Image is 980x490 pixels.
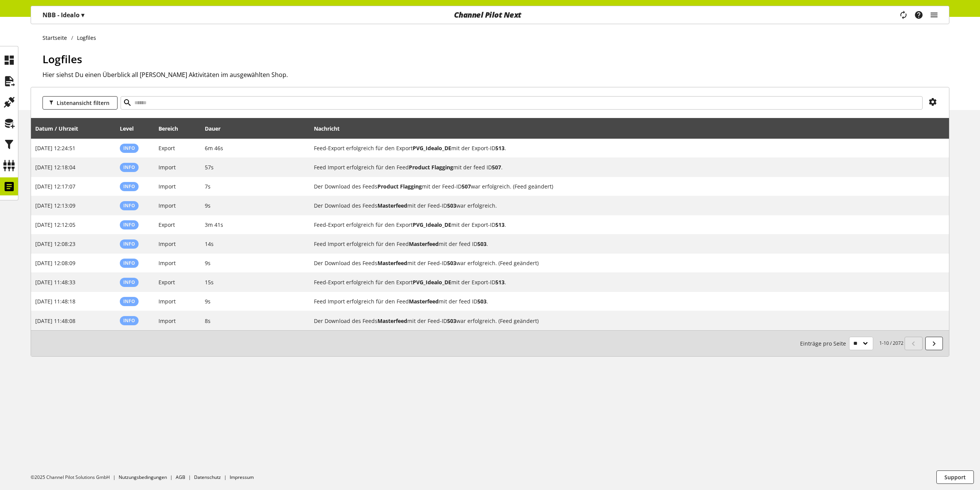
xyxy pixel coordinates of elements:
span: Info [123,317,135,324]
span: 3m 41s [205,221,223,228]
span: Export [158,144,175,152]
span: [DATE] 12:13:09 [35,202,75,209]
button: Listenansicht filtern [42,96,118,110]
h2: Der Download des Feeds Masterfeed mit der Feed-ID 503 war erfolgreich. (Feed geändert) [314,317,931,325]
span: [DATE] 12:08:23 [35,240,75,247]
b: 503 [447,259,456,267]
span: Import [158,317,176,324]
span: Import [158,259,176,267]
b: Masterfeed [377,259,407,267]
span: [DATE] 11:48:18 [35,298,75,305]
span: Info [123,279,135,285]
b: 503 [477,298,487,305]
span: 8s [205,317,211,324]
span: Info [123,241,135,247]
span: ▾ [81,11,84,19]
b: 503 [477,240,487,247]
b: Masterfeed [377,202,407,209]
nav: main navigation [31,6,949,24]
span: [DATE] 12:18:04 [35,164,75,171]
h2: Feed-Export erfolgreich für den Export PVG_Idealo_DE mit der Export-ID 513. [314,144,931,152]
div: Nachricht [314,121,945,136]
span: 15s [205,279,214,286]
span: [DATE] 12:24:51 [35,144,75,152]
b: 503 [447,202,456,209]
span: 57s [205,164,214,171]
span: [DATE] 11:48:08 [35,317,75,324]
span: 9s [205,202,211,209]
h2: Der Download des Feeds Product Flagging mit der Feed-ID 507 war erfolgreich. (Feed geändert) [314,182,931,190]
small: 1-10 / 2072 [800,337,903,350]
span: Listenansicht filtern [57,99,109,107]
span: Info [123,183,135,190]
b: PVG_Idealo_DE [413,144,451,152]
b: Masterfeed [377,317,407,324]
span: Info [123,260,135,266]
button: Support [936,470,974,484]
span: Import [158,164,176,171]
a: Impressum [230,474,254,480]
b: PVG_Idealo_DE [413,279,451,286]
span: Export [158,221,175,228]
span: Import [158,202,176,209]
h2: Hier siehst Du einen Überblick all [PERSON_NAME] Aktivitäten im ausgewählten Shop. [42,70,949,79]
div: Bereich [158,125,186,133]
b: 503 [447,317,456,324]
h2: Feed Import erfolgreich für den Feed Masterfeed mit der feed ID 503. [314,297,931,305]
b: 507 [462,183,471,190]
span: 7s [205,183,211,190]
span: Import [158,183,176,190]
span: Export [158,279,175,286]
p: NBB - Idealo [42,10,84,20]
li: ©2025 Channel Pilot Solutions GmbH [31,474,119,481]
span: Support [944,473,966,481]
span: 14s [205,240,214,247]
span: [DATE] 11:48:33 [35,279,75,286]
b: 513 [495,144,505,152]
a: Nutzungsbedingungen [119,474,167,480]
div: Level [120,125,141,133]
h2: Feed Import erfolgreich für den Feed Masterfeed mit der feed ID 503. [314,240,931,248]
span: Einträge pro Seite [800,339,849,347]
h2: Feed-Export erfolgreich für den Export PVG_Idealo_DE mit der Export-ID 513. [314,221,931,229]
span: Info [123,202,135,209]
a: Startseite [42,34,71,42]
span: Info [123,164,135,170]
div: Datum / Uhrzeit [35,125,86,133]
h2: Der Download des Feeds Masterfeed mit der Feed-ID 503 war erfolgreich. (Feed geändert) [314,259,931,267]
span: Import [158,298,176,305]
span: 9s [205,259,211,267]
span: Info [123,221,135,228]
h2: Feed-Export erfolgreich für den Export PVG_Idealo_DE mit der Export-ID 513. [314,278,931,286]
span: Info [123,145,135,151]
b: 513 [495,221,505,228]
b: Product Flagging [409,164,453,171]
a: AGB [176,474,185,480]
b: Masterfeed [409,240,439,247]
span: 6m 46s [205,144,223,152]
b: PVG_Idealo_DE [413,221,451,228]
h2: Feed Import erfolgreich für den Feed Product Flagging mit der feed ID 507. [314,163,931,171]
h2: Der Download des Feeds Masterfeed mit der Feed-ID 503 war erfolgreich. [314,202,931,210]
a: Datenschutz [194,474,221,480]
span: Import [158,240,176,247]
b: Product Flagging [377,183,422,190]
span: [DATE] 12:08:09 [35,259,75,267]
span: Logfiles [42,52,82,66]
span: 9s [205,298,211,305]
span: [DATE] 12:12:05 [35,221,75,228]
span: [DATE] 12:17:07 [35,183,75,190]
div: Dauer [205,125,228,133]
span: Info [123,298,135,305]
b: 507 [492,164,501,171]
b: Masterfeed [409,298,439,305]
b: 513 [495,279,505,286]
